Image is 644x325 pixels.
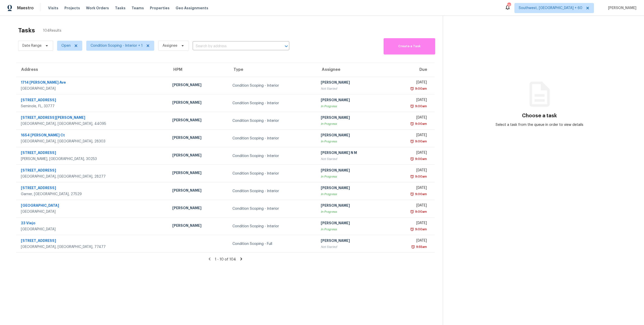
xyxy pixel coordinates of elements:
[21,244,164,249] div: [GEOGRAPHIC_DATA], [GEOGRAPHIC_DATA], 77477
[232,136,313,141] div: Condition Scoping - Interior
[606,6,636,11] span: [PERSON_NAME]
[64,6,80,11] span: Projects
[168,63,228,77] th: HPM
[22,43,42,48] span: Date Range
[410,156,414,161] img: Overdue Alarm Icon
[21,133,164,139] div: 1654 [PERSON_NAME] Ct
[321,115,384,121] div: [PERSON_NAME]
[43,28,61,33] span: 104 Results
[21,185,164,192] div: [STREET_ADDRESS]
[321,174,384,179] div: In Progress
[172,100,224,106] div: [PERSON_NAME]
[392,185,427,192] div: [DATE]
[232,118,313,123] div: Condition Scoping - Interior
[21,86,164,91] div: [GEOGRAPHIC_DATA]
[321,227,384,232] div: In Progress
[321,238,384,244] div: [PERSON_NAME]
[21,192,164,197] div: Garner, [GEOGRAPHIC_DATA], 27529
[392,133,427,139] div: [DATE]
[392,203,427,209] div: [DATE]
[410,86,414,91] img: Overdue Alarm Icon
[17,6,34,11] span: Maestro
[386,43,433,49] span: Create a Task
[317,63,388,77] th: Assignee
[172,135,224,141] div: [PERSON_NAME]
[392,80,427,86] div: [DATE]
[21,80,164,86] div: 1714 [PERSON_NAME] Ave
[411,244,415,249] img: Overdue Alarm Icon
[21,104,164,109] div: Seminole, FL, 33777
[172,205,224,212] div: [PERSON_NAME]
[91,43,143,48] span: Condition Scoping - Interior + 1
[172,82,224,89] div: [PERSON_NAME]
[321,139,384,144] div: In Progress
[321,121,384,126] div: In Progress
[410,227,414,232] img: Overdue Alarm Icon
[392,115,427,121] div: [DATE]
[232,153,313,158] div: Condition Scoping - Interior
[163,43,177,48] span: Assignee
[172,188,224,194] div: [PERSON_NAME]
[415,244,427,249] div: 9:55am
[522,113,557,118] h3: Choose a task
[414,86,427,91] div: 9:00am
[21,221,164,227] div: 23 Viejo
[172,170,224,177] div: [PERSON_NAME]
[388,63,435,77] th: Due
[384,38,435,55] button: Create a Task
[132,6,144,11] span: Teams
[321,168,384,174] div: [PERSON_NAME]
[150,6,170,11] span: Properties
[414,227,427,232] div: 9:00am
[410,121,414,126] img: Overdue Alarm Icon
[392,221,427,227] div: [DATE]
[232,101,313,106] div: Condition Scoping - Interior
[232,189,313,194] div: Condition Scoping - Interior
[232,206,313,211] div: Condition Scoping - Interior
[176,6,208,11] span: Geo Assignments
[321,86,384,91] div: Not Started
[519,6,582,11] span: Southwest, [GEOGRAPHIC_DATA] + 60
[507,3,511,8] div: 763
[21,97,164,104] div: [STREET_ADDRESS]
[392,238,427,244] div: [DATE]
[321,244,384,249] div: Not Started
[414,156,427,161] div: 9:00am
[21,209,164,214] div: [GEOGRAPHIC_DATA]
[193,42,275,50] input: Search by address
[410,209,414,214] img: Overdue Alarm Icon
[232,171,313,176] div: Condition Scoping - Interior
[392,150,427,156] div: [DATE]
[414,121,427,126] div: 9:00am
[321,97,384,104] div: [PERSON_NAME]
[21,238,164,244] div: [STREET_ADDRESS]
[21,227,164,232] div: [GEOGRAPHIC_DATA]
[172,118,224,124] div: [PERSON_NAME]
[172,153,224,159] div: [PERSON_NAME]
[392,168,427,174] div: [DATE]
[491,122,588,127] div: Select a task from the queue in order to view details
[21,168,164,174] div: [STREET_ADDRESS]
[414,192,427,197] div: 9:00am
[321,185,384,192] div: [PERSON_NAME]
[21,121,164,126] div: [GEOGRAPHIC_DATA], [GEOGRAPHIC_DATA], 44095
[21,150,164,156] div: [STREET_ADDRESS]
[232,224,313,229] div: Condition Scoping - Interior
[321,203,384,209] div: [PERSON_NAME]
[392,97,427,104] div: [DATE]
[21,174,164,179] div: [GEOGRAPHIC_DATA], [GEOGRAPHIC_DATA], 28277
[321,150,384,156] div: [PERSON_NAME] N M
[321,156,384,161] div: Not Started
[86,6,109,11] span: Work Orders
[232,241,313,246] div: Condition Scoping - Full
[321,104,384,109] div: In Progress
[232,83,313,88] div: Condition Scoping - Interior
[321,80,384,86] div: [PERSON_NAME]
[21,156,164,161] div: [PERSON_NAME], [GEOGRAPHIC_DATA], 30253
[321,221,384,227] div: [PERSON_NAME]
[215,258,236,261] span: 1 - 10 of 104
[321,133,384,139] div: [PERSON_NAME]
[414,209,427,214] div: 9:00am
[283,43,290,50] button: Open
[410,139,414,144] img: Overdue Alarm Icon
